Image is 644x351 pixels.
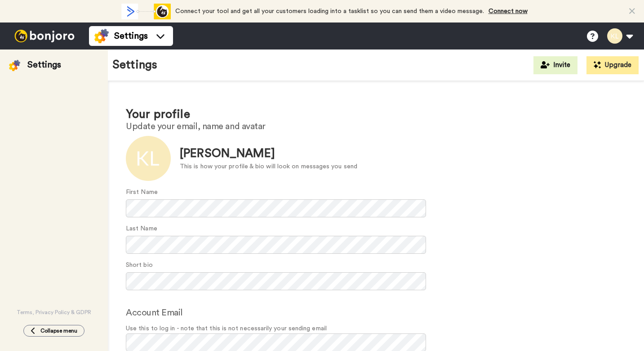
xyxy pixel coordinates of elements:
[94,29,109,43] img: settings-colored.svg
[126,188,158,197] label: First Name
[126,261,153,270] label: Short bio
[40,327,77,334] span: Collapse menu
[114,30,148,42] span: Settings
[9,60,20,71] img: settings-colored.svg
[126,121,626,131] h2: Update your email, name and avatar
[27,58,61,71] div: Settings
[23,325,84,337] button: Collapse menu
[126,108,626,121] h1: Your profile
[533,56,577,74] button: Invite
[121,4,171,19] div: animation
[126,306,183,319] label: Account Email
[180,162,357,171] div: This is how your profile & bio will look on messages you send
[11,30,78,42] img: bj-logo-header-white.svg
[586,56,639,74] button: Upgrade
[126,324,626,333] span: Use this to log in - note that this is not necessarily your sending email
[180,145,357,162] div: [PERSON_NAME]
[489,8,528,14] a: Connect now
[112,58,157,72] h1: Settings
[175,8,484,14] span: Connect your tool and get all your customers loading into a tasklist so you can send them a video...
[126,224,157,234] label: Last Name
